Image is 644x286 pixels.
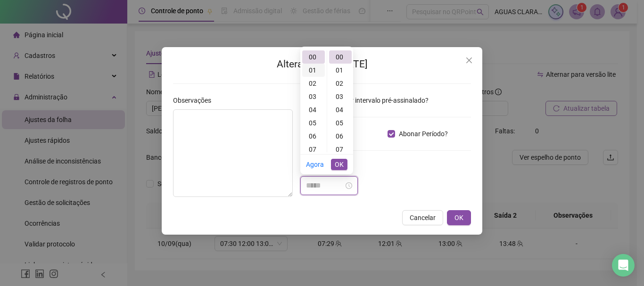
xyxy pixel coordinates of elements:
[302,116,325,130] div: 05
[410,212,436,223] span: Cancelar
[329,130,352,143] div: 06
[173,95,217,106] label: Observações
[465,57,473,64] span: close
[329,77,352,90] div: 02
[612,254,635,277] div: Open Intercom Messenger
[462,53,477,68] button: Close
[454,212,463,223] span: OK
[447,210,471,225] button: OK
[302,130,325,143] div: 06
[302,64,325,77] div: 01
[331,159,347,170] button: OK
[302,50,325,64] div: 00
[308,95,432,106] span: Desconsiderar intervalo pré-assinalado?
[329,143,352,156] div: 07
[302,90,325,103] div: 03
[329,64,352,77] div: 01
[302,77,325,90] div: 02
[402,210,443,225] button: Cancelar
[302,143,325,156] div: 07
[302,103,325,116] div: 04
[306,161,324,168] a: Agora
[329,116,352,130] div: 05
[395,129,452,139] span: Abonar Período?
[329,50,352,64] div: 00
[329,103,352,116] div: 04
[173,57,471,72] h2: Alterar no dia [DATE]
[329,90,352,103] div: 03
[335,159,344,170] span: OK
